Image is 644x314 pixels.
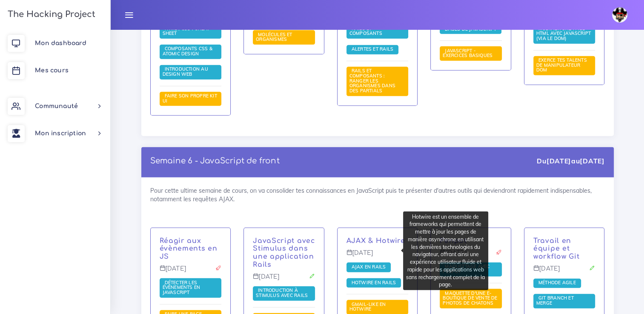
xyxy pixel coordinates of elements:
h3: The Hacking Project [5,10,95,19]
a: Molécules et organismes [256,32,292,43]
a: Semaine 6 - JavaScript de front [150,157,280,165]
a: Modifier une page HTML avec JavaScript (via le DOM) [536,26,591,42]
a: Méthode Agile [536,280,578,286]
a: Composants CSS & Atomic Design [163,46,212,57]
a: Rails et composants [349,26,384,37]
a: Git branch et merge [536,295,574,306]
span: Maquette d'une e-boutique de vente de photos de chatons [443,290,497,306]
span: Rails et composants [349,26,384,37]
span: HTML / CSS : cheat sheet [163,26,210,37]
p: [DATE] [160,265,222,279]
a: Travail en équipe et workflow Git [533,237,579,261]
span: Bases de JavaScript [443,26,498,32]
a: AJAX en Rails [349,264,388,270]
a: Exerce tes talents de manipulateur DOM [536,57,587,73]
span: Introduction au design web [163,66,208,77]
span: Git branch et merge [536,295,574,306]
a: Faire son propre kit UI [163,93,217,104]
a: Rails et composants : ranger les organismes dans des partials [349,68,395,94]
span: Rails et composants : ranger les organismes dans des partials [349,68,395,93]
a: HTML / CSS : cheat sheet [163,26,210,37]
span: Gmail-like en Hotwire [349,301,386,312]
p: [DATE] [533,265,595,279]
span: Exerce tes talents de manipulateur DOM [536,57,587,73]
p: [DATE] [253,273,315,287]
a: JavaScript - Exercices basiques [443,48,495,59]
span: Mes cours [35,67,69,74]
a: Alertes et Rails [349,46,395,52]
a: Maquette d'une e-boutique de vente de photos de chatons [443,291,497,306]
span: Hotwire en Rails [349,280,398,285]
div: Hotwire est un ensemble de frameworks qui permettent de mettre à jour les pages de manière asynch... [403,211,488,290]
span: Méthode Agile [536,280,578,285]
a: Réagir aux évènements en JS [160,237,218,261]
strong: [DATE] [580,157,604,165]
strong: [DATE] [547,157,571,165]
span: Faire son propre kit UI [163,93,217,104]
a: Hotwire en Rails [349,280,398,286]
a: Introduction au design web [163,66,208,77]
img: avatar [612,7,627,23]
span: Communauté [35,103,78,109]
span: JavaScript - Exercices basiques [443,48,495,59]
span: AJAX en Rails [349,264,388,270]
p: [DATE] [346,249,409,263]
span: Introduction à Stimulus avec Rails [256,287,310,298]
span: Détecter les évènements en JavaScript [163,280,200,295]
a: AJAX & Hotwire [346,237,405,245]
div: Du au [537,156,604,166]
span: Alertes et Rails [349,46,395,52]
span: Modifier une page HTML avec JavaScript (via le DOM) [536,26,591,41]
span: Mon dashboard [35,40,86,46]
a: Gmail-like en Hotwire [349,302,386,313]
span: Mon inscription [35,130,86,137]
a: JavaScript avec Stimulus dans une application Rails [253,237,315,268]
a: Détecter les évènements en JavaScript [163,280,200,296]
a: Introduction à Stimulus avec Rails [256,288,310,299]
